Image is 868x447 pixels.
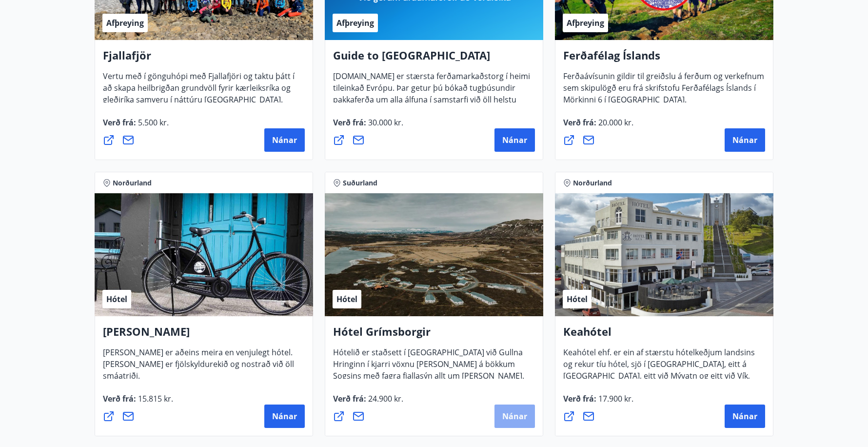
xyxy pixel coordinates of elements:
button: Nánar [264,405,305,428]
span: Hótelið er staðsett í [GEOGRAPHIC_DATA] við Gullna Hringinn í kjarri vöxnu [PERSON_NAME] á bökkum... [333,347,524,412]
span: 20.000 kr. [596,117,633,128]
span: Verð frá : [563,393,633,412]
h4: Keahótel [563,324,765,346]
span: Nánar [502,411,527,422]
span: Verð frá : [333,117,403,136]
button: Nánar [494,405,535,428]
button: Nánar [264,128,305,152]
span: 17.900 kr. [596,393,633,404]
span: 15.815 kr. [136,393,173,404]
span: Hótel [336,294,357,305]
span: Nánar [272,135,297,145]
span: Nánar [502,135,527,145]
h4: Fjallafjör [103,48,305,70]
span: Ferðaávísunin gildir til greiðslu á ferðum og verkefnum sem skipulögð eru frá skrifstofu Ferðafél... [563,71,764,113]
span: Nánar [732,135,757,145]
h4: Ferðafélag Íslands [563,48,765,70]
button: Nánar [494,128,535,152]
span: Nánar [272,411,297,422]
span: Keahótel ehf. er ein af stærstu hótelkeðjum landsins og rekur tíu hótel, sjö í [GEOGRAPHIC_DATA],... [563,347,755,412]
span: 24.900 kr. [366,393,403,404]
h4: Hótel Grímsborgir [333,324,535,346]
button: Nánar [725,405,765,428]
span: Verð frá : [103,117,169,136]
span: Hótel [106,294,127,305]
span: Afþreying [106,18,144,28]
span: Vertu með í gönguhópi með Fjallafjöri og taktu þátt í að skapa heilbrigðan grundvöll fyrir kærlei... [103,71,295,113]
span: Verð frá : [563,117,633,136]
span: Norðurland [573,178,612,188]
h4: Guide to [GEOGRAPHIC_DATA] [333,48,535,70]
h4: [PERSON_NAME] [103,324,305,346]
span: Verð frá : [333,393,403,412]
button: Nánar [725,128,765,152]
span: 5.500 kr. [136,117,169,128]
span: Hótel [567,294,588,305]
span: [PERSON_NAME] er aðeins meira en venjulegt hótel. [PERSON_NAME] er fjölskyldurekið og nostrað við... [103,347,294,389]
span: 30.000 kr. [366,117,403,128]
span: Afþreying [567,18,604,28]
span: Suðurland [343,178,377,188]
span: Norðurland [113,178,152,188]
span: Verð frá : [103,393,173,412]
span: Afþreying [336,18,374,28]
span: Nánar [732,411,757,422]
span: [DOMAIN_NAME] er stærsta ferðamarkaðstorg í heimi tileinkað Evrópu. Þar getur þú bókað tugþúsundi... [333,71,530,136]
